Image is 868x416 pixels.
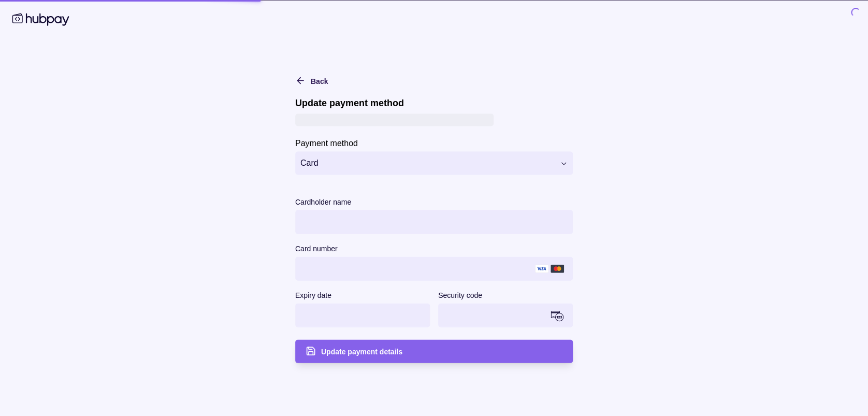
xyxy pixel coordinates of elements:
span: Update payment details [321,348,402,356]
h1: Update payment method [295,97,573,108]
button: Back [295,74,328,87]
label: Cardholder name [295,195,351,208]
label: Card number [295,242,338,254]
label: Payment method [295,136,358,149]
button: Update payment details [295,339,573,363]
p: Payment method [295,138,358,147]
label: Expiry date [295,289,331,301]
label: Security code [438,289,482,301]
span: Back [311,77,328,85]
